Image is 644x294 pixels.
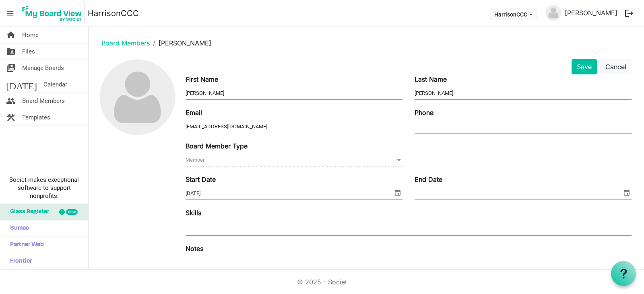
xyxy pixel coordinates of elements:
span: Calendar [43,76,67,93]
label: Skills [186,208,201,218]
button: logout [621,5,638,22]
img: My Board View Logo [20,3,85,23]
span: Files [22,43,35,60]
span: [DATE] [6,76,37,93]
span: Templates [22,109,50,125]
span: Societ makes exceptional software to support nonprofits. [4,176,85,200]
span: Sumac [6,220,29,236]
button: HarrisonCCC dropdownbutton [489,8,538,20]
img: no-profile-picture.svg [100,60,175,135]
span: Manage Boards [22,60,64,76]
a: [PERSON_NAME] [561,5,621,21]
span: select [393,187,402,198]
span: select [622,187,632,198]
span: Frontier [6,253,32,269]
div: new [66,209,78,215]
a: © 2025 - Societ [297,278,347,286]
a: My Board View Logo [20,3,88,23]
label: Start Date [186,175,216,184]
a: HarrisonCCC [88,5,139,21]
span: Home [22,27,39,43]
span: switch_account [6,60,16,76]
button: Cancel [600,59,632,74]
span: Board Members [22,93,65,109]
label: Email [186,108,202,117]
li: [PERSON_NAME] [150,38,211,48]
label: End Date [415,175,442,184]
span: home [6,27,16,43]
label: First Name [186,74,218,84]
img: no-profile-picture.svg [545,5,561,21]
span: menu [2,6,18,21]
label: Last Name [415,74,447,84]
label: Phone [415,108,433,117]
button: Save [572,59,597,74]
span: people [6,93,16,109]
label: Board Member Type [186,141,248,151]
a: Board Members [101,39,150,47]
label: Notes [186,244,203,253]
span: Glass Register [6,204,49,220]
span: Partner Web [6,237,44,253]
span: folder_shared [6,43,16,60]
span: construction [6,109,16,125]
